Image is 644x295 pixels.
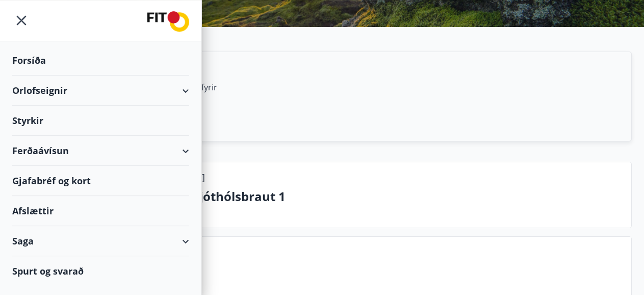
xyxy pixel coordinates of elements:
div: Saga [12,226,189,256]
div: Orlofseignir [12,76,189,106]
div: Styrkir [12,106,189,136]
div: Forsíða [12,45,189,76]
p: Næstu helgi [87,262,623,280]
div: Afslættir [12,196,189,226]
div: Gjafabréf og kort [12,166,189,196]
img: union_logo [147,11,189,32]
div: Ferðaávísun [12,136,189,166]
button: menu [12,11,31,30]
div: Spurt og svarað [12,256,189,286]
p: Öndverðarnes - Grjóthólsbraut 1 [87,188,623,205]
